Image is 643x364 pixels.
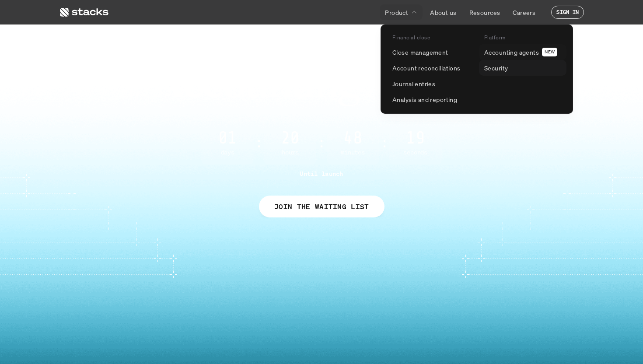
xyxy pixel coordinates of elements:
p: Accounting agents [484,48,539,57]
span: A [152,62,182,101]
span: 48 [327,129,379,147]
a: About us [425,4,461,20]
p: Account reconciliations [392,63,461,73]
p: Security [484,63,508,73]
p: SIGN IN [556,9,579,15]
p: Product [385,8,408,17]
span: n [267,62,291,101]
p: Platform [484,35,506,41]
a: Journal entries [387,76,475,91]
span: 20 [264,129,316,147]
p: Financial close [392,35,430,41]
span: o [222,62,244,101]
a: Account reconciliations [387,60,475,76]
p: Resources [469,8,500,17]
span: A [366,62,396,101]
span: u [244,62,267,101]
p: About us [430,8,456,17]
span: t [291,62,304,101]
strong: : [255,135,262,150]
span: 01 [201,129,254,147]
a: Security [479,60,566,76]
span: Hours [264,149,316,156]
span: c [202,62,222,101]
strong: : [381,135,388,150]
span: Seconds [389,149,442,156]
span: Days [201,149,254,156]
span: i [304,62,314,101]
a: SIGN IN [551,6,584,19]
h2: NEW [545,49,555,55]
span: g [337,62,358,101]
p: Close management [392,48,448,57]
span: c [182,62,202,101]
span: n [314,62,337,101]
p: Careers [513,8,535,17]
span: Minutes [327,149,379,156]
a: Careers [507,4,541,20]
p: JOIN THE WAITING LIST [274,200,369,213]
a: Analysis and reporting [387,91,475,107]
strong: : [318,135,325,150]
span: 19 [389,129,442,147]
p: Analysis and reporting [392,95,457,104]
a: Resources [464,4,506,20]
a: Accounting agentsNEW [479,44,566,60]
a: Close management [387,44,475,60]
p: Journal entries [392,79,435,88]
